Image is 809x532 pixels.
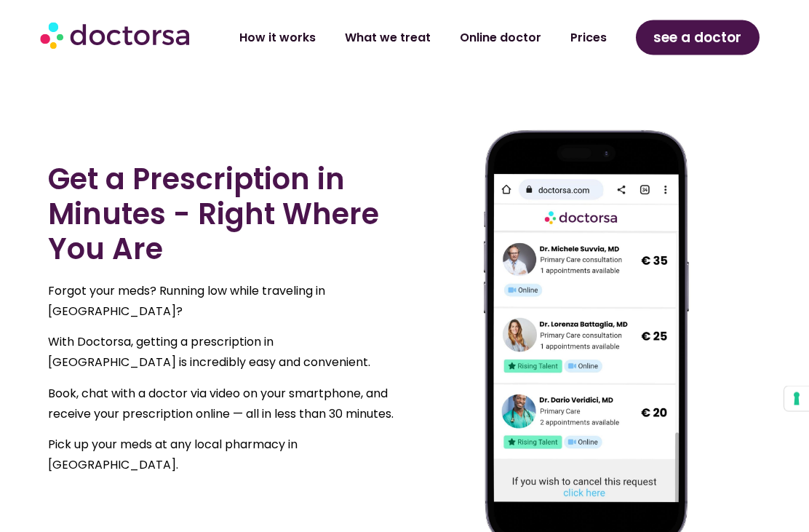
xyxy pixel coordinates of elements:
button: Your consent preferences for tracking technologies [784,386,809,411]
h2: Get a Prescription in Minutes - Right Where You Are [48,162,397,267]
p: Pick up your meds at any local pharmacy in [GEOGRAPHIC_DATA]. [48,435,397,476]
p: Book, chat with a doctor via video on your smartphone, and receive your prescription online — all... [48,384,397,425]
a: What we treat [330,21,445,55]
a: see a doctor [636,20,760,55]
a: How it works [225,21,330,55]
a: Online doctor [445,21,556,55]
span: see a doctor [653,26,741,49]
a: Prices [556,21,621,55]
p: With Doctorsa, getting a prescription in [GEOGRAPHIC_DATA] is incredibly easy and convenient. [48,333,397,373]
p: Forgot your meds? Running low while traveling in [GEOGRAPHIC_DATA]? [48,282,397,322]
nav: Menu [220,21,621,55]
